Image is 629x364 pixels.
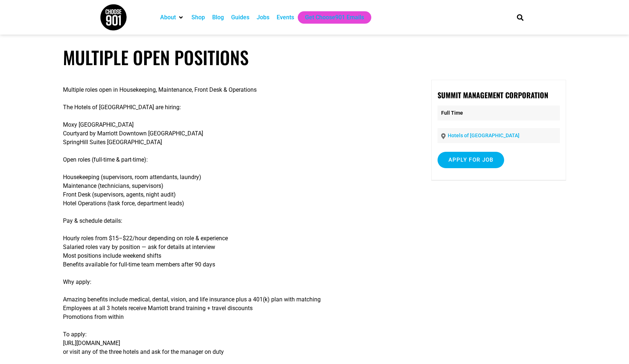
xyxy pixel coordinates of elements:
p: To apply: [URL][DOMAIN_NAME] or visit any of the three hotels and ask for the manager on duty [63,330,406,356]
input: Apply for job [438,152,505,168]
p: Amazing benefits include medical, dental, vision, and life insurance plus a 401(k) plan with matc... [63,295,406,321]
p: The Hotels of [GEOGRAPHIC_DATA] are hiring: [63,103,406,112]
strong: Summit Management Corporation [438,90,548,100]
p: Housekeeping (supervisors, room attendants, laundry) Maintenance (technicians, supervisors) Front... [63,173,406,208]
a: Events [277,13,294,22]
p: Open roles (full-time & part-time): [63,155,406,164]
nav: Main nav [157,11,505,24]
p: Hourly roles from $15–$22/hour depending on role & experience Salaried roles vary by position — a... [63,234,406,269]
h1: Multiple Open Positions [63,47,566,68]
a: Shop [191,13,205,22]
p: Full Time [438,106,560,120]
div: About [157,11,188,24]
a: Guides [231,13,249,22]
a: Blog [212,13,224,22]
a: Jobs [257,13,269,22]
div: Search [514,11,526,23]
p: Why apply: [63,278,406,286]
a: About [160,13,176,22]
p: Pay & schedule details: [63,217,406,225]
p: Multiple roles open in Housekeeping, Maintenance, Front Desk & Operations [63,86,406,94]
a: Hotels of [GEOGRAPHIC_DATA] [448,132,519,138]
a: Get Choose901 Emails [305,13,364,22]
p: Moxy [GEOGRAPHIC_DATA] Courtyard by Marriott Downtown [GEOGRAPHIC_DATA] SpringHill Suites [GEOGRA... [63,120,406,147]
